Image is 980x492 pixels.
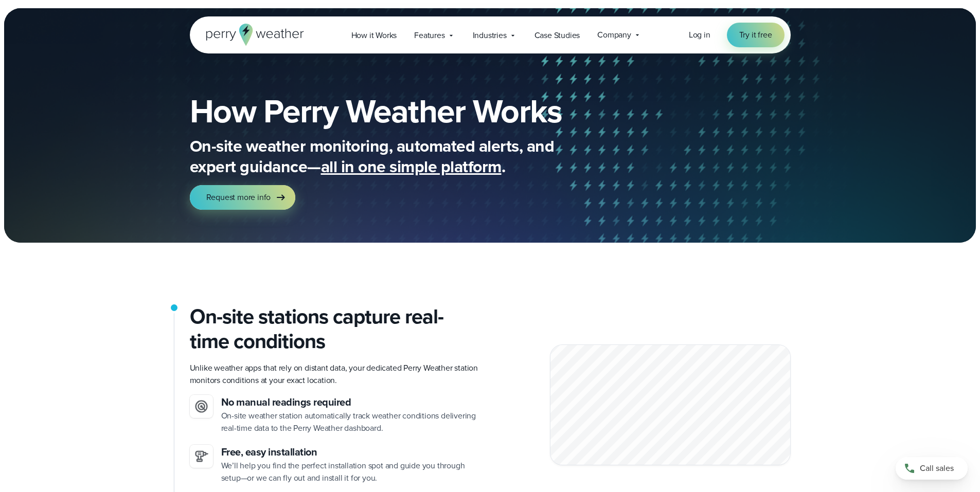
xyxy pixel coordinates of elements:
[190,304,482,354] h2: On-site stations capture real-time conditions
[534,29,580,42] span: Case Studies
[190,185,296,210] a: Request more info
[739,29,772,41] span: Try it free
[597,29,631,41] span: Company
[190,362,482,387] p: Unlike weather apps that rely on distant data, your dedicated Perry Weather station monitors cond...
[221,395,482,410] h3: No manual readings required
[920,462,954,475] span: Call sales
[351,29,397,42] span: How it Works
[221,410,482,434] p: On-site weather station automatically track weather conditions delivering real-time data to the P...
[190,95,636,127] h1: How Perry Weather Works
[526,25,589,46] a: Case Studies
[414,29,444,42] span: Features
[343,25,406,46] a: How it Works
[206,191,271,204] span: Request more info
[473,29,507,42] span: Industries
[727,23,785,47] a: Try it free
[896,457,968,480] a: Call sales
[689,29,710,41] a: Log in
[221,460,482,484] p: We’ll help you find the perfect installation spot and guide you through setup—or we can fly out a...
[221,445,482,460] h3: Free, easy installation
[190,136,601,177] p: On-site weather monitoring, automated alerts, and expert guidance— .
[321,154,502,179] span: all in one simple platform
[689,29,710,41] span: Log in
